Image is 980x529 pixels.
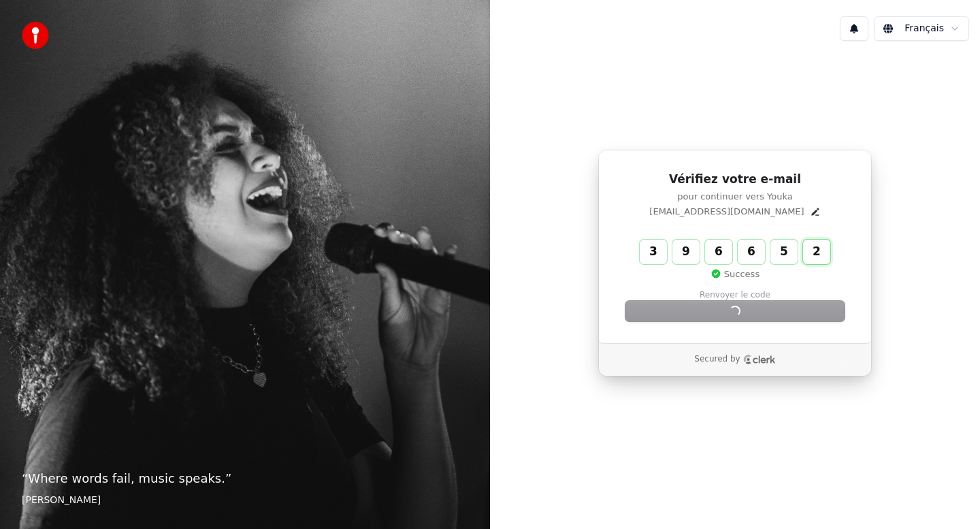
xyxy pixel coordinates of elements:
[810,206,821,217] button: Edit
[649,206,804,218] p: [EMAIL_ADDRESS][DOMAIN_NAME]
[22,469,468,488] p: “ Where words fail, music speaks. ”
[694,354,740,365] p: Secured by
[640,240,857,264] input: Enter verification code
[743,355,776,364] a: Clerk logo
[625,172,845,188] h1: Vérifiez votre e-mail
[22,22,49,49] img: youka
[22,494,468,507] footer: [PERSON_NAME]
[625,191,845,203] p: pour continuer vers Youka
[710,268,759,280] p: Success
